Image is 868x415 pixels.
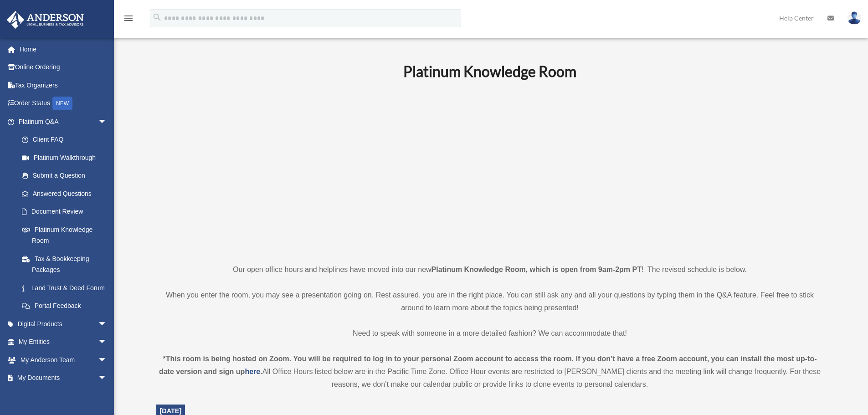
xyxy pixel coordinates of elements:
[123,13,134,24] i: menu
[13,250,121,279] a: Tax & Bookkeeping Packages
[13,279,121,297] a: Land Trust & Deed Forum
[13,131,121,149] a: Client FAQ
[98,315,116,333] span: arrow_drop_down
[403,62,576,80] b: Platinum Knowledge Room
[156,289,824,314] p: When you enter the room, you may see a presentation going on. Rest assured, you are in the right ...
[98,333,116,352] span: arrow_drop_down
[260,368,262,375] strong: .
[6,113,121,131] a: Platinum Q&Aarrow_drop_down
[159,355,817,375] strong: *This room is being hosted on Zoom. You will be required to log in to your personal Zoom account ...
[6,76,121,94] a: Tax Organizers
[156,353,824,391] div: All Office Hours listed below are in the Pacific Time Zone. Office Hour events are restricted to ...
[847,11,861,25] img: User Pic
[6,40,121,58] a: Home
[98,369,116,388] span: arrow_drop_down
[4,11,87,29] img: Anderson Advisors Platinum Portal
[98,351,116,369] span: arrow_drop_down
[6,369,121,387] a: My Documentsarrow_drop_down
[431,266,642,273] strong: Platinum Knowledge Room, which is open from 9am-2pm PT
[13,203,121,221] a: Document Review
[6,58,121,77] a: Online Ordering
[123,16,134,24] a: menu
[6,94,121,113] a: Order StatusNEW
[160,407,182,415] span: [DATE]
[13,220,116,250] a: Platinum Knowledge Room
[6,351,121,369] a: My Anderson Teamarrow_drop_down
[6,315,121,333] a: Digital Productsarrow_drop_down
[13,167,121,185] a: Submit a Question
[245,368,260,375] a: here
[13,184,121,203] a: Answered Questions
[6,333,121,351] a: My Entitiesarrow_drop_down
[156,327,824,340] p: Need to speak with someone in a more detailed fashion? We can accommodate that!
[13,149,121,167] a: Platinum Walkthrough
[13,297,121,315] a: Portal Feedback
[156,263,824,276] p: Our open office hours and helplines have moved into our new ! The revised schedule is below.
[152,12,162,22] i: search
[52,97,72,110] div: NEW
[353,92,627,246] iframe: 231110_Toby_KnowledgeRoom
[98,113,116,131] span: arrow_drop_down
